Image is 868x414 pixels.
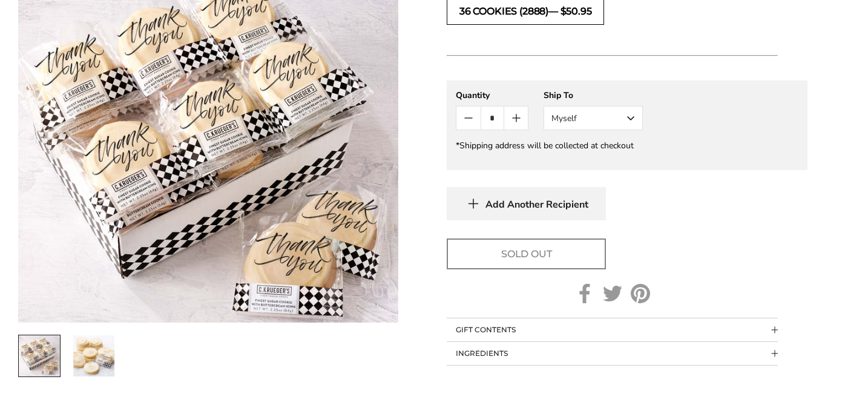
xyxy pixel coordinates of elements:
[18,335,61,377] a: 1 / 2
[19,335,60,376] img: Just the Cookies! Thank You Assortment
[456,90,528,101] div: Quantity
[485,199,588,211] span: Add Another Recipient
[73,335,114,376] img: Just the Cookies! Thank You Assortment
[631,284,650,303] a: Pinterest
[504,107,528,130] button: Count plus
[447,80,807,170] gfm-form: New recipient
[544,106,643,130] button: Myself
[456,140,798,151] div: *Shipping address will be collected at checkout
[447,342,778,365] button: Collapsible block button
[456,107,480,130] button: Count minus
[603,284,622,303] a: Twitter
[481,107,504,130] input: Quantity
[73,335,115,377] a: 2 / 2
[447,318,778,341] button: Collapsible block button
[447,238,606,269] button: Sold Out
[575,284,594,303] a: Facebook
[447,187,606,220] button: Add Another Recipient
[544,90,643,101] div: Ship To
